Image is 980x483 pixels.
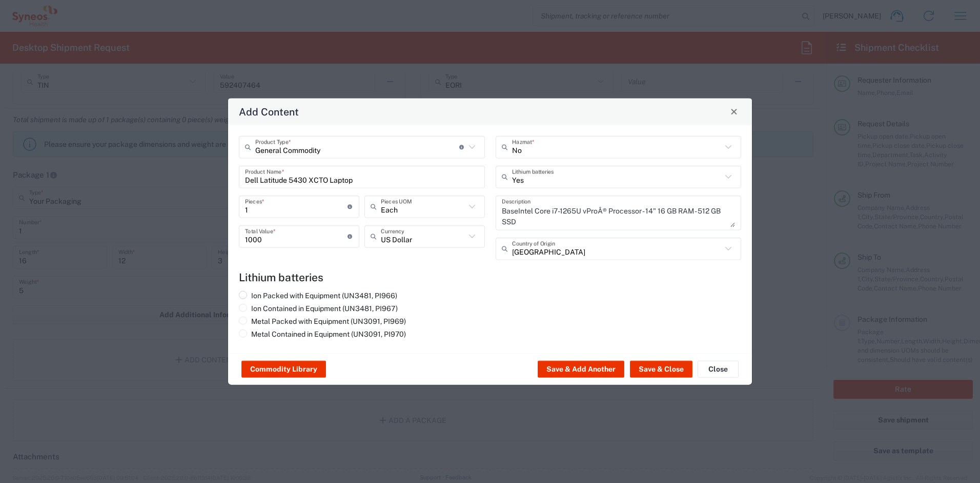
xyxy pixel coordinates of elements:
[239,316,406,325] label: Metal Packed with Equipment (UN3091, PI969)
[239,329,406,338] label: Metal Contained in Equipment (UN3091, PI970)
[239,271,741,283] h4: Lithium batteries
[239,303,398,313] label: Ion Contained in Equipment (UN3481, PI967)
[630,361,692,377] button: Save & Close
[538,361,624,377] button: Save & Add Another
[698,361,739,377] button: Close
[239,291,397,300] label: Ion Packed with Equipment (UN3481, PI966)
[239,104,299,119] h4: Add Content
[241,361,326,377] button: Commodity Library
[727,104,741,119] button: Close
